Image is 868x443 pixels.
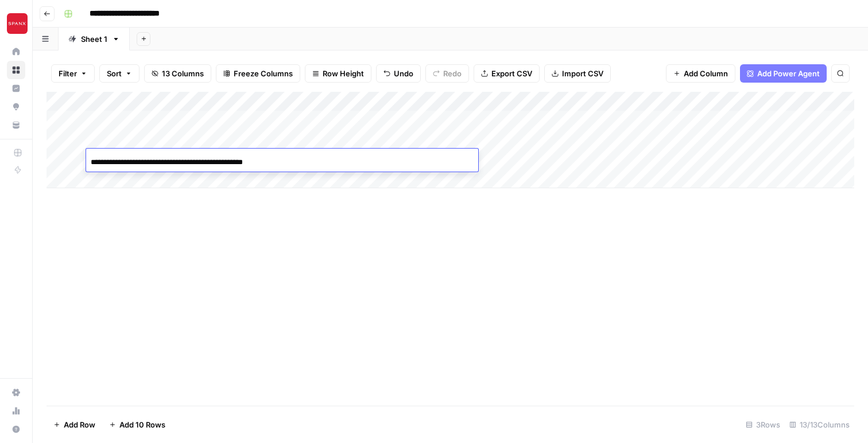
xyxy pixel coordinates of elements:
span: Filter [59,68,77,79]
span: 13 Columns [162,68,204,79]
button: Freeze Columns [216,64,300,83]
span: Row Height [323,68,364,79]
button: Export CSV [474,64,540,83]
span: Sort [107,68,122,79]
span: Add Column [684,68,728,79]
span: Redo [443,68,462,79]
div: 13/13 Columns [785,415,854,434]
a: Browse [7,61,25,79]
img: Spanx Logo [7,13,28,34]
a: Opportunities [7,98,25,116]
a: Your Data [7,116,25,134]
button: 13 Columns [144,64,211,83]
div: Sheet 1 [81,33,107,45]
span: Undo [394,68,413,79]
a: Usage [7,402,25,420]
button: Add 10 Rows [102,415,172,434]
a: Sheet 1 [59,28,130,50]
button: Add Row [46,415,102,434]
span: Export CSV [491,68,532,79]
span: Import CSV [562,68,603,79]
button: Import CSV [544,64,611,83]
a: Home [7,42,25,61]
button: Redo [425,64,469,83]
span: Add Power Agent [757,68,820,79]
button: Add Power Agent [740,64,827,83]
button: Workspace: Spanx [7,9,25,38]
span: Freeze Columns [234,68,293,79]
span: Add 10 Rows [119,419,165,430]
a: Settings [7,383,25,402]
div: 3 Rows [741,415,785,434]
button: Add Column [666,64,735,83]
span: Add Row [64,419,95,430]
button: Row Height [305,64,371,83]
button: Sort [99,64,139,83]
button: Undo [376,64,421,83]
button: Filter [51,64,95,83]
button: Help + Support [7,420,25,438]
a: Insights [7,79,25,98]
